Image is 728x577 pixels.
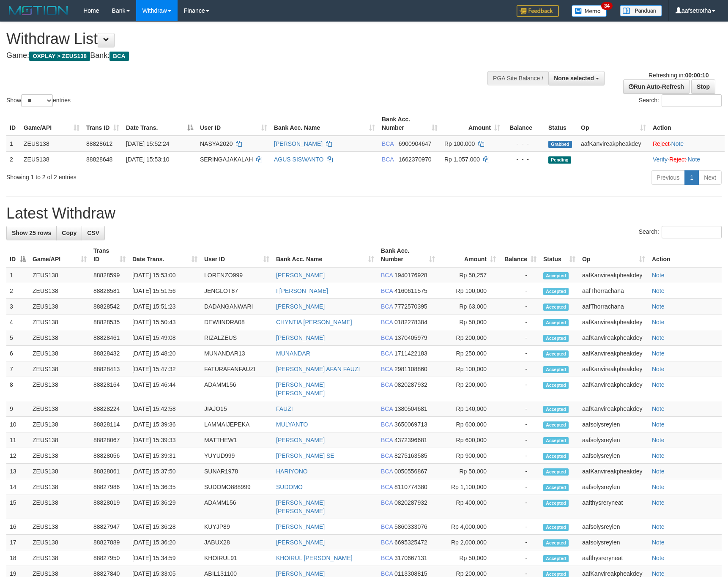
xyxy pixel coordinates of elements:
[499,448,540,464] td: -
[394,452,427,459] span: Copy 8275163585 to clipboard
[90,377,129,401] td: 88828164
[6,314,29,330] td: 4
[29,52,90,61] span: OXPLAY > ZEUS138
[6,346,29,361] td: 6
[579,330,649,346] td: aafKanvireakpheakdey
[90,401,129,417] td: 88828224
[276,303,325,310] a: [PERSON_NAME]
[126,156,169,163] span: [DATE] 15:53:10
[652,319,665,325] a: Note
[438,346,499,361] td: Rp 250,000
[399,156,432,163] span: Copy 1662370970 to clipboard
[90,495,129,519] td: 88828019
[579,495,649,519] td: aafthysreryneat
[499,330,540,346] td: -
[543,468,569,476] span: Accepted
[652,499,665,506] a: Note
[29,299,90,314] td: ZEUS138
[276,523,325,530] a: [PERSON_NAME]
[90,464,129,479] td: 88828061
[394,272,427,279] span: Copy 1940176928 to clipboard
[394,484,427,490] span: Copy 8110774380 to clipboard
[201,401,273,417] td: JIAJO15
[691,79,715,94] a: Stop
[276,272,325,279] a: [PERSON_NAME]
[444,156,480,163] span: Rp 1.057.000
[652,421,665,428] a: Note
[29,361,90,377] td: ZEUS138
[517,5,559,17] img: Feedback.jpg
[652,287,665,294] a: Note
[577,136,649,152] td: aafKanvireakpheakdey
[6,417,29,432] td: 10
[6,52,477,60] h4: Game: Bank:
[6,136,20,152] td: 1
[394,468,427,475] span: Copy 0050556867 to clipboard
[201,432,273,448] td: MATTHEW1
[620,5,662,16] img: panduan.png
[201,314,273,330] td: DEWIINDRA08
[394,366,427,372] span: Copy 2981108860 to clipboard
[276,555,353,561] a: KHOIRUL [PERSON_NAME]
[394,523,427,530] span: Copy 5860333076 to clipboard
[499,283,540,299] td: -
[6,112,20,136] th: ID
[12,230,51,236] span: Show 25 rows
[438,377,499,401] td: Rp 200,000
[200,156,253,163] span: SERINGAJAKALAH
[276,319,352,325] a: CHYNTIA [PERSON_NAME]
[444,140,475,147] span: Rp 100.000
[649,243,722,267] th: Action
[201,519,273,535] td: KUYJP89
[129,417,201,432] td: [DATE] 15:39:36
[579,377,649,401] td: aafKanvireakpheakdey
[579,243,649,267] th: Op: activate to sort column ascending
[90,346,129,361] td: 88828432
[381,437,393,443] span: BCA
[543,382,569,389] span: Accepted
[276,499,325,514] a: [PERSON_NAME] [PERSON_NAME]
[276,287,328,294] a: I [PERSON_NAME]
[201,267,273,283] td: LORENZO999
[652,272,665,279] a: Note
[129,243,201,267] th: Date Trans.: activate to sort column ascending
[639,226,722,238] label: Search:
[62,230,77,236] span: Copy
[381,319,393,325] span: BCA
[652,484,665,490] a: Note
[29,283,90,299] td: ZEUS138
[438,401,499,417] td: Rp 140,000
[201,283,273,299] td: JENGLOT87
[20,136,83,152] td: ZEUS138
[129,495,201,519] td: [DATE] 15:36:29
[438,267,499,283] td: Rp 50,257
[649,151,725,167] td: · ·
[276,452,334,459] a: [PERSON_NAME] SE
[438,283,499,299] td: Rp 100,000
[201,243,273,267] th: User ID: activate to sort column ascending
[381,421,393,428] span: BCA
[6,448,29,464] td: 12
[6,479,29,495] td: 14
[579,283,649,299] td: aafThorrachana
[381,523,393,530] span: BCA
[381,366,393,372] span: BCA
[579,519,649,535] td: aafsolysreylen
[548,156,571,164] span: Pending
[662,226,722,238] input: Search:
[394,334,427,341] span: Copy 1370405979 to clipboard
[394,319,427,325] span: Copy 0182278384 to clipboard
[129,464,201,479] td: [DATE] 15:37:50
[6,94,71,107] label: Show entries
[438,330,499,346] td: Rp 200,000
[29,464,90,479] td: ZEUS138
[21,94,53,107] select: Showentries
[507,139,542,148] div: - - -
[6,243,29,267] th: ID: activate to sort column descending
[276,539,325,546] a: [PERSON_NAME]
[274,140,323,147] a: [PERSON_NAME]
[499,401,540,417] td: -
[86,156,112,163] span: 88828648
[381,350,393,357] span: BCA
[543,524,569,531] span: Accepted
